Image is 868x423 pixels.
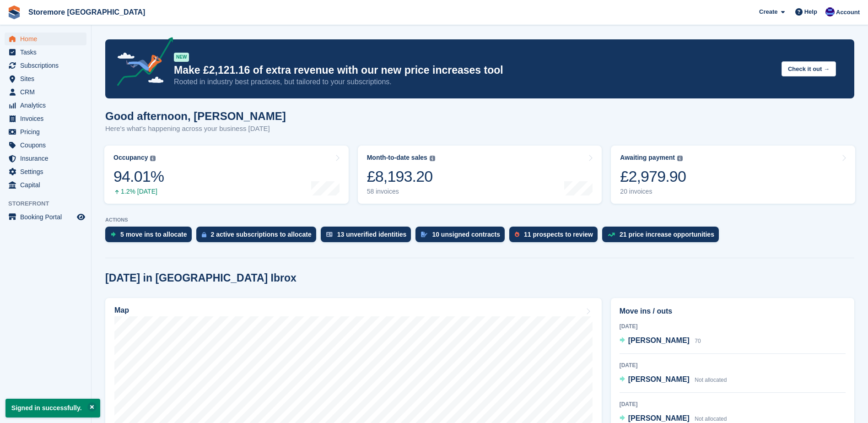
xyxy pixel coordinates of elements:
div: 94.01% [113,167,164,186]
span: Tasks [20,46,75,59]
img: Angela [825,7,835,16]
a: menu [5,211,86,223]
span: Invoices [20,112,75,125]
span: Capital [20,179,75,191]
a: Month-to-date sales £8,193.20 58 invoices [358,146,602,204]
img: active_subscription_to_allocate_icon-d502201f5373d7db506a760aba3b589e785aa758c864c3986d89f69b8ff3... [202,232,206,238]
a: 5 move ins to allocate [105,227,196,247]
a: menu [5,152,86,165]
a: 13 unverified identities [321,227,416,247]
h2: Move ins / outs [620,306,846,317]
div: 10 unsigned contracts [432,231,500,238]
a: 10 unsigned contracts [415,227,509,247]
span: Sites [20,72,75,85]
img: price-adjustments-announcement-icon-8257ccfd72463d97f412b2fc003d46551f7dbcb40ab6d574587a9cd5c0d94... [109,37,173,89]
a: [PERSON_NAME] 70 [620,335,701,347]
span: Not allocated [695,377,727,383]
span: Analytics [20,99,75,112]
div: Month-to-date sales [367,154,427,162]
a: menu [5,59,86,72]
span: Home [20,33,75,45]
a: Awaiting payment £2,979.90 20 invoices [611,146,855,204]
a: menu [5,179,86,191]
a: menu [5,139,86,152]
a: 2 active subscriptions to allocate [196,227,321,247]
h2: Map [114,306,129,315]
a: 21 price increase opportunities [602,227,723,247]
div: [DATE] [620,322,846,331]
a: 11 prospects to review [509,227,602,247]
span: CRM [20,86,75,98]
button: Check it out → [782,61,836,76]
img: verify_identity-adf6edd0f0f0b5bbfe63781bf79b02c33cf7c696d77639b501bdc392416b5a36.svg [326,232,333,237]
p: Rooted in industry best practices, but tailored to your subscriptions. [174,77,774,87]
div: [DATE] [620,361,846,369]
div: Occupancy [113,154,148,162]
img: icon-info-grey-7440780725fd019a000dd9b08b2336e03edf1995a4989e88bcd33f0948082b44.svg [677,156,683,161]
div: 11 prospects to review [524,231,593,238]
div: 58 invoices [367,188,435,195]
span: Pricing [20,125,75,138]
span: Help [804,7,817,16]
img: prospect-51fa495bee0391a8d652442698ab0144808aea92771e9ea1ae160a38d050c398.svg [515,232,519,237]
span: [PERSON_NAME] [628,375,690,383]
div: 21 price increase opportunities [620,231,714,238]
div: NEW [174,53,189,62]
a: [PERSON_NAME] Not allocated [620,374,727,386]
a: menu [5,125,86,138]
a: Preview store [75,211,86,222]
div: 13 unverified identities [337,231,407,238]
h2: [DATE] in [GEOGRAPHIC_DATA] Ibrox [105,272,297,284]
img: price_increase_opportunities-93ffe204e8149a01c8c9dc8f82e8f89637d9d84a8eef4429ea346261dce0b2c0.svg [608,233,615,237]
img: move_ins_to_allocate_icon-fdf77a2bb77ea45bf5b3d319d69a93e2d87916cf1d5bf7949dd705db3b84f3ca.svg [111,232,116,237]
div: 5 move ins to allocate [120,231,187,238]
span: Account [836,8,860,17]
span: Not allocated [695,416,727,422]
a: menu [5,165,86,178]
a: Storemore [GEOGRAPHIC_DATA] [25,5,149,20]
a: menu [5,33,86,45]
a: Occupancy 94.01% 1.2% [DATE] [104,146,349,204]
div: 2 active subscriptions to allocate [211,231,312,238]
a: menu [5,72,86,85]
span: Create [759,7,777,16]
a: menu [5,46,86,59]
div: 20 invoices [620,188,686,195]
div: [DATE] [620,400,846,408]
span: [PERSON_NAME] [628,336,690,344]
a: menu [5,99,86,112]
a: menu [5,112,86,125]
span: Storefront [8,199,91,208]
span: Subscriptions [20,59,75,72]
img: icon-info-grey-7440780725fd019a000dd9b08b2336e03edf1995a4989e88bcd33f0948082b44.svg [430,156,435,161]
span: Insurance [20,152,75,165]
p: Here's what's happening across your business [DATE] [105,124,286,134]
a: menu [5,86,86,98]
img: icon-info-grey-7440780725fd019a000dd9b08b2336e03edf1995a4989e88bcd33f0948082b44.svg [150,156,156,161]
p: Signed in successfully. [5,399,100,418]
img: contract_signature_icon-13c848040528278c33f63329250d36e43548de30e8caae1d1a13099fd9432cc5.svg [421,232,427,237]
span: 70 [695,338,701,344]
h1: Good afternoon, [PERSON_NAME] [105,110,286,122]
span: [PERSON_NAME] [628,414,690,422]
span: Coupons [20,139,75,152]
div: £2,979.90 [620,167,686,186]
span: Settings [20,165,75,178]
div: £8,193.20 [367,167,435,186]
p: ACTIONS [105,217,854,223]
span: Booking Portal [20,211,75,223]
div: 1.2% [DATE] [113,188,164,195]
img: stora-icon-8386f47178a22dfd0bd8f6a31ec36ba5ce8667c1dd55bd0f319d3a0aa187defe.svg [7,5,21,19]
p: Make £2,121.16 of extra revenue with our new price increases tool [174,64,774,77]
div: Awaiting payment [620,154,675,162]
